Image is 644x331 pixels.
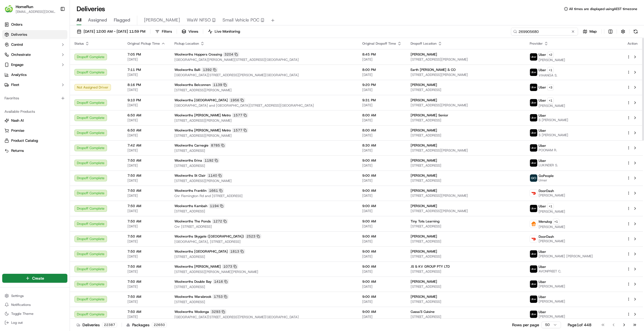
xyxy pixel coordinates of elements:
[539,265,546,269] span: Uber
[362,163,402,168] span: [DATE]
[362,239,402,244] span: [DATE]
[539,250,546,254] span: Uber
[11,294,24,298] span: Settings
[539,52,546,57] span: Uber
[411,310,435,314] span: Cussa'S Cuisine
[512,322,539,328] p: Rows per page
[174,52,222,57] span: Woolworths Hoppers Crossing
[362,68,402,72] span: 8:00 PM
[411,163,521,168] span: [STREET_ADDRESS]
[174,57,353,62] span: [GEOGRAPHIC_DATA][PERSON_NAME][STREET_ADDRESS][GEOGRAPHIC_DATA]
[127,68,165,72] span: 7:11 PM
[539,284,565,289] span: [PERSON_NAME]
[174,285,353,289] span: [STREET_ADDRESS]
[114,17,130,23] span: Flagged
[539,269,561,274] span: AVONPREET C.
[539,178,554,183] span: Umer
[126,322,167,328] div: Packages
[362,52,402,57] span: 8:45 PM
[539,98,546,103] span: Uber
[411,204,437,208] span: [PERSON_NAME]
[127,239,165,244] span: [DATE]
[530,205,537,212] img: uber-new-logo.jpeg
[153,28,174,35] button: Filters
[174,41,199,46] span: Pickup Location
[174,264,221,269] span: Woolworths [PERSON_NAME]
[547,52,554,58] button: +2
[539,68,546,72] span: Uber
[362,279,402,284] span: 9:00 AM
[127,103,165,107] span: [DATE]
[530,84,537,91] img: uber-new-logo.jpeg
[362,133,402,138] span: [DATE]
[547,97,554,104] button: +1
[539,295,546,299] span: Uber
[11,42,23,47] span: Control
[213,279,229,284] div: 1416
[11,128,24,133] span: Promise
[411,148,521,153] span: [STREET_ADDRESS][PERSON_NAME]
[627,41,638,46] div: Action
[362,193,402,198] span: [DATE]
[127,133,165,138] span: [DATE]
[174,294,211,299] span: Woolworths Warabrook
[530,235,537,243] img: doordash_logo_v2.png
[127,88,165,92] span: [DATE]
[362,103,402,107] span: [DATE]
[362,128,402,133] span: 8:00 AM
[127,118,165,123] span: [DATE]
[2,70,67,79] a: Analytics
[11,320,23,325] span: Log out
[222,264,238,269] div: 1073
[539,234,554,239] span: DoorDash
[411,83,437,87] span: [PERSON_NAME]
[530,69,537,76] img: uber-new-logo.jpeg
[174,173,206,178] span: Woolworths St Clair
[539,159,546,163] span: Uber
[174,88,353,92] span: [STREET_ADDRESS][PERSON_NAME]
[539,148,557,152] span: POONAM R.
[11,118,24,123] span: Nash AI
[179,28,201,35] button: Views
[174,194,353,198] span: Cnr Flemington Rd and [STREET_ADDRESS]
[411,158,437,163] span: [PERSON_NAME]
[127,57,165,62] span: [DATE]
[127,299,165,304] span: [DATE]
[127,254,165,259] span: [DATE]
[174,204,207,208] span: Woolworths Kambah
[222,17,259,23] span: Small Vehicle POC
[207,173,223,178] div: 1140
[547,203,554,209] button: +1
[2,126,67,135] button: Promise
[127,204,165,208] span: 7:50 AM
[174,128,231,133] span: Woolworths [PERSON_NAME] Metro
[174,164,353,168] span: [STREET_ADDRESS]
[362,83,402,87] span: 9:20 PM
[539,58,565,62] span: [PERSON_NAME]
[530,53,537,61] img: uber-new-logo.jpeg
[411,128,437,133] span: [PERSON_NAME]
[127,294,165,299] span: 7:50 AM
[174,224,353,229] span: Cnr [STREET_ADDRESS]
[174,300,353,304] span: [STREET_ADDRESS]
[2,292,67,300] button: Settings
[547,84,554,90] button: +3
[411,315,521,319] span: [STREET_ADDRESS]
[411,284,521,289] span: [STREET_ADDRESS]
[362,219,402,224] span: 9:00 AM
[11,311,34,316] span: Toggle Theme
[127,158,165,163] span: 7:50 AM
[127,52,165,57] span: 7:05 PM
[539,104,565,108] span: [PERSON_NAME]
[568,322,591,328] div: Page 1 of 448
[174,73,353,77] span: [GEOGRAPHIC_DATA][STREET_ADDRESS][PERSON_NAME][GEOGRAPHIC_DATA]
[539,314,565,319] span: [PERSON_NAME]
[530,144,537,152] img: uber-new-logo.jpeg
[362,269,402,274] span: [DATE]
[11,82,19,87] span: Fleet
[174,113,231,117] span: Woolworths [PERSON_NAME] Metro
[411,178,521,183] span: [STREET_ADDRESS]
[32,275,44,281] span: Create
[16,9,56,14] button: [EMAIL_ADDRESS][DOMAIN_NAME]
[411,73,521,77] span: [STREET_ADDRESS][PERSON_NAME]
